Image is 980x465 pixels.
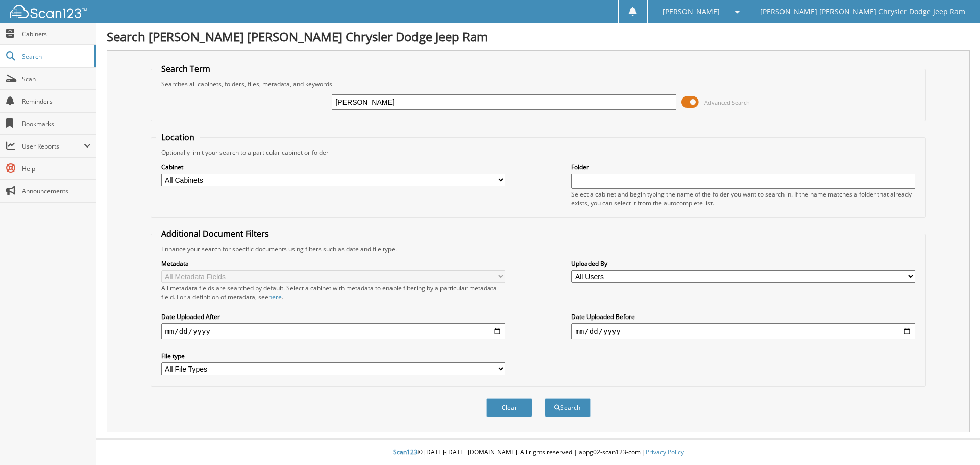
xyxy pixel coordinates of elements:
button: Clear [486,398,532,417]
span: Advanced Search [704,99,750,106]
label: File type [161,352,505,360]
a: here [268,292,282,301]
span: Help [22,164,91,173]
legend: Additional Document Filters [156,228,274,239]
span: Bookmarks [22,119,91,128]
label: Date Uploaded After [161,312,505,321]
span: Cabinets [22,30,91,38]
span: Reminders [22,97,91,106]
div: Optionally limit your search to a particular cabinet or folder [156,148,921,157]
label: Uploaded By [571,259,915,268]
h1: Search [PERSON_NAME] [PERSON_NAME] Chrysler Dodge Jeep Ram [107,28,970,45]
label: Metadata [161,259,505,268]
span: Scan123 [393,448,418,456]
div: All metadata fields are searched by default. Select a cabinet with metadata to enable filtering b... [161,284,505,301]
span: Announcements [22,187,91,195]
span: Scan [22,75,91,83]
span: [PERSON_NAME] [663,9,720,15]
legend: Search Term [156,63,215,75]
a: Privacy Policy [646,448,684,456]
label: Cabinet [161,163,505,172]
div: Enhance your search for specific documents using filters such as date and file type. [156,244,921,253]
input: end [571,323,915,339]
legend: Location [156,132,200,143]
img: scan123-logo-white.svg [10,5,87,18]
label: Date Uploaded Before [571,312,915,321]
input: start [161,323,505,339]
span: User Reports [22,142,84,151]
iframe: Chat Widget [929,416,980,465]
div: © [DATE]-[DATE] [DOMAIN_NAME]. All rights reserved | appg02-scan123-com | [96,440,980,465]
span: Search [22,52,89,61]
label: Folder [571,163,915,172]
button: Search [545,398,591,417]
div: Searches all cabinets, folders, files, metadata, and keywords [156,80,921,88]
span: [PERSON_NAME] [PERSON_NAME] Chrysler Dodge Jeep Ram [760,9,965,15]
div: Select a cabinet and begin typing the name of the folder you want to search in. If the name match... [571,190,915,207]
